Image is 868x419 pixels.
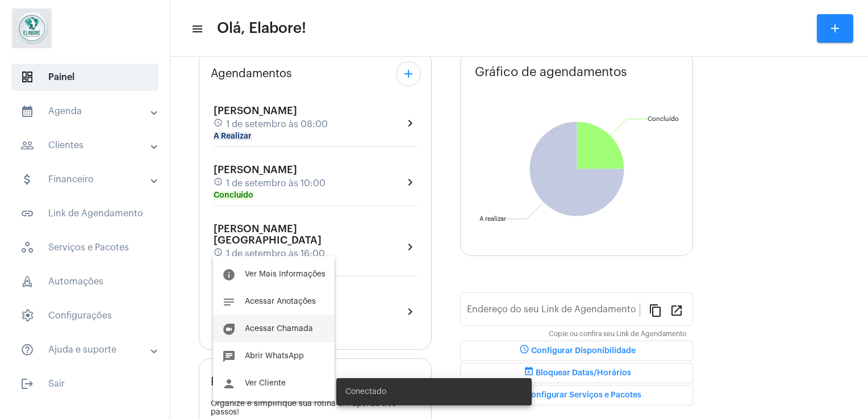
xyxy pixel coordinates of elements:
[245,298,316,305] span: Acessar Anotações
[222,295,236,309] mat-icon: notes
[222,377,236,391] mat-icon: person
[245,379,286,387] span: Ver Cliente
[222,322,236,336] mat-icon: duo
[222,350,236,363] mat-icon: chat
[245,270,325,278] span: Ver Mais Informações
[245,352,304,360] span: Abrir WhatsApp
[222,268,236,282] mat-icon: info
[245,325,313,333] span: Acessar Chamada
